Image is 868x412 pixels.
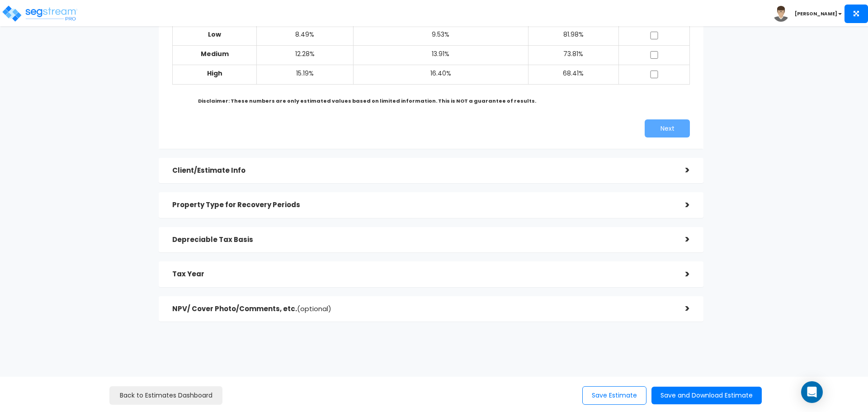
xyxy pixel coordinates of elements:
[672,232,690,246] div: >
[297,304,331,313] span: (optional)
[109,386,222,405] a: Back to Estimates Dashboard
[672,198,690,212] div: >
[207,69,222,78] b: High
[256,26,353,46] td: 8.49%
[201,49,229,58] b: Medium
[651,387,762,404] button: Save and Download Estimate
[172,201,672,209] h5: Property Type for Recovery Periods
[172,305,672,313] h5: NPV/ Cover Photo/Comments, etc.
[256,45,353,65] td: 12.28%
[1,5,78,23] img: logo_pro_r.png
[582,386,646,405] button: Save Estimate
[198,97,536,104] b: Disclaimer: These numbers are only estimated values based on limited information. This is NOT a g...
[528,65,619,84] td: 68.41%
[353,65,528,84] td: 16.40%
[672,302,690,316] div: >
[256,65,353,84] td: 15.19%
[353,26,528,46] td: 9.53%
[672,267,690,281] div: >
[172,236,672,244] h5: Depreciable Tax Basis
[645,119,690,137] button: Next
[672,163,690,177] div: >
[773,6,789,22] img: avatar.png
[172,270,672,278] h5: Tax Year
[172,167,672,175] h5: Client/Estimate Info
[528,45,619,65] td: 73.81%
[801,381,823,403] div: Open Intercom Messenger
[795,10,837,17] b: [PERSON_NAME]
[528,26,619,46] td: 81.98%
[208,30,221,39] b: Low
[353,45,528,65] td: 13.91%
